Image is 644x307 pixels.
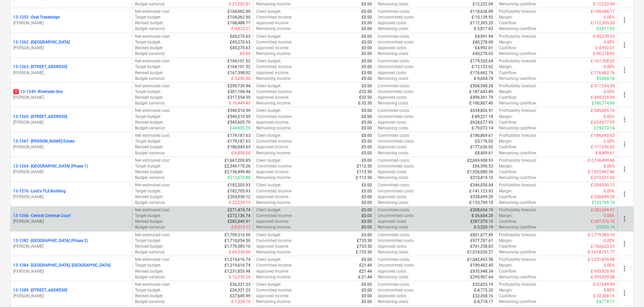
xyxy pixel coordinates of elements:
p: Uncommitted costs : [378,163,414,169]
p: £-4,425.27 [231,26,250,32]
p: Client budget : [256,108,281,114]
p: £182,205.93 [228,182,250,188]
p: Net estimated cost : [135,133,170,139]
p: [PERSON_NAME] [13,70,129,76]
p: Remaining cashflow : [499,76,537,82]
p: £186,045.63 [228,144,250,150]
p: £0.00 [362,133,372,139]
p: £45,270.63 [230,45,250,51]
p: Net estimated cost : [135,83,170,89]
p: [PERSON_NAME] [13,244,129,249]
span: more_vert [620,190,629,198]
p: Uncommitted costs : [378,39,414,45]
p: Committed income : [256,64,292,70]
p: Approved costs : [378,144,407,150]
p: Target budget : [135,39,161,45]
span: more_vert [620,116,629,124]
p: £-545,605.79 [591,108,615,114]
p: Remaining cashflow : [499,125,537,131]
p: Committed costs : [378,133,410,139]
p: Budget variance : [135,26,165,32]
p: £0.00 [362,39,372,45]
span: more_vert [620,140,629,148]
p: £4,991.94 [475,34,493,39]
p: Margin : [499,89,513,95]
span: more_vert [620,240,629,248]
span: 1 [13,89,19,94]
p: £0.00 [362,144,372,150]
p: £0.00 [362,120,372,125]
p: Revised budget : [135,144,164,150]
p: Target budget : [135,188,161,194]
p: Net estimated cost : [135,34,170,39]
p: Profitability forecast : [499,182,537,188]
p: Remaining income : [256,175,291,181]
p: Target budget : [135,139,161,144]
p: Margin : [499,114,513,120]
p: Uncommitted costs : [378,139,414,144]
p: Cashflow : [499,20,517,26]
p: £-112.50 [356,175,372,181]
p: £180,774.90 [592,100,615,106]
p: £0.00 [362,182,372,188]
p: £0.00 [362,83,372,89]
p: Remaining income : [256,1,291,7]
p: Approved income : [256,194,289,200]
p: £212,670.80 [228,175,250,181]
p: Cashflow : [499,169,517,175]
p: Committed costs : [378,83,410,89]
p: £104,062.90 [228,14,250,20]
p: £182,705.93 [228,188,250,194]
p: £0.00 [362,188,372,194]
p: £112,305.20 [470,20,493,26]
p: 0.00% [604,14,615,20]
p: £498,361.79 [470,95,493,100]
p: Net estimated cost : [135,58,170,64]
p: Uncommitted costs : [378,89,414,95]
p: 0.00% [604,163,615,169]
p: Target budget : [135,114,161,120]
p: £-108,488.17 [591,9,615,14]
p: Target budget : [135,64,161,70]
p: Remaining cashflow : [499,51,537,57]
p: £164,101.52 [228,58,250,64]
p: £-89,221.18 [472,114,493,120]
p: 13-1266 - Central Criminal Court [13,213,71,219]
p: [PERSON_NAME] [13,144,129,150]
p: 13-1282 - [GEOGRAPHIC_DATA] (Phase 2) [13,238,88,244]
span: more_vert [620,16,629,24]
p: Margin : [499,14,513,20]
p: £32.50 [359,95,372,100]
p: Remaining costs : [378,125,409,131]
p: £8,409.61 [475,150,493,156]
p: £45,270.63 [230,34,250,39]
p: £2,349,170.26 [225,163,250,169]
p: £317,554.39 [228,95,250,100]
p: Client budget : [256,133,281,139]
p: [PERSON_NAME] [13,194,129,200]
div: 13-1276 -Lord's TLS Building[PERSON_NAME] [13,188,129,200]
p: 13-1262 - [GEOGRAPHIC_DATA] [13,39,70,45]
p: 13-1263 - [STREET_ADDRESS] [13,64,67,70]
p: Committed income : [256,39,292,45]
p: Uncommitted costs : [378,188,414,194]
p: £0.00 [362,150,372,156]
p: £179,187.63 [228,139,250,144]
p: 13-1249 - Riverside One [13,89,63,95]
p: Approved income : [256,169,289,175]
p: Revised budget : [135,169,164,175]
p: Client budget : [256,9,281,14]
p: Committed costs : [378,158,410,163]
p: Committed income : [256,114,292,120]
p: Committed costs : [378,9,410,14]
p: £-498,329.29 [591,95,615,100]
p: £-3,296.50 [231,76,250,82]
p: £-112,305.20 [591,20,615,26]
p: Budget variance : [135,175,165,181]
p: £-180,807.40 [469,100,493,106]
p: £299,739.94 [228,83,250,89]
p: £0.00 [362,1,372,7]
p: £3,817.03 [597,26,615,32]
p: Net estimated cost : [135,182,170,188]
p: Budget variance : [135,125,165,131]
